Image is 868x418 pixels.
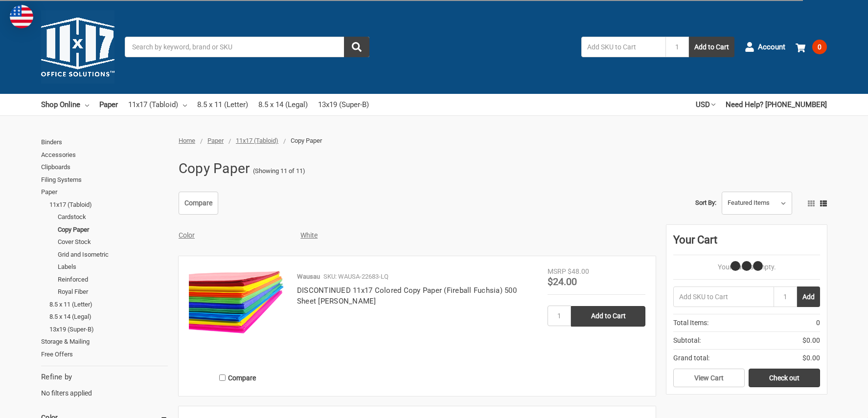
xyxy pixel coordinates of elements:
[758,42,785,53] span: Account
[179,192,218,215] a: Compare
[673,353,709,363] span: Grand total:
[673,318,708,328] span: Total Items:
[49,298,168,311] a: 8.5 x 11 (Letter)
[58,223,168,236] a: Copy Paper
[41,161,168,174] a: Clipboards
[323,272,388,282] p: SKU: WAUSA-22683-LQ
[58,211,168,223] a: Cardstock
[297,286,517,306] a: DISCONTINUED 11x17 Colored Copy Paper (Fireball Fuchsia) 500 Sheet [PERSON_NAME]
[125,37,369,57] input: Search by keyword, brand or SKU
[179,156,250,181] h1: Copy Paper
[58,236,168,248] a: Cover Stock
[568,267,589,275] span: $48.00
[812,40,827,54] span: 0
[571,306,645,327] input: Add to Cart
[41,372,168,398] div: No filters applied
[58,248,168,261] a: Grid and Isometric
[673,286,774,307] input: Add SKU to Cart
[291,137,322,144] span: Copy Paper
[726,94,827,115] a: Need Help? [PHONE_NUMBER]
[673,232,820,255] div: Your Cart
[236,137,278,144] a: 11x17 (Tabloid)
[41,186,168,198] a: Paper
[99,94,118,115] a: Paper
[258,94,308,115] a: 8.5 x 14 (Legal)
[41,149,168,161] a: Accessories
[189,370,287,386] label: Compare
[673,369,745,387] a: View Cart
[581,37,665,57] input: Add SKU to Cart
[128,94,187,115] a: 11x17 (Tabloid)
[696,94,715,115] a: USD
[797,286,820,307] button: Add
[318,94,369,115] a: 13x19 (Super-B)
[41,372,168,383] h5: Refine by
[49,198,168,211] a: 11x17 (Tabloid)
[41,10,114,84] img: 11x17.com
[58,286,168,298] a: Royal Fiber
[745,34,785,60] a: Account
[297,272,320,282] p: Wausau
[796,34,827,60] a: 0
[689,37,734,57] button: Add to Cart
[816,318,820,328] span: 0
[673,262,820,272] p: Your Cart Is Empty.
[49,310,168,323] a: 8.5 x 14 (Legal)
[695,196,716,210] label: Sort By:
[41,136,168,149] a: Binders
[189,266,287,336] img: 11x17 Colored Copy Paper (Fireball Fuchsia) 500 Sheet Ream
[802,353,820,363] span: $0.00
[673,335,701,346] span: Subtotal:
[58,273,168,286] a: Reinforced
[207,137,224,144] a: Paper
[10,5,33,28] img: duty and tax information for United States
[548,276,577,287] span: $24.00
[41,348,168,361] a: Free Offers
[802,335,820,346] span: $0.00
[300,231,318,239] a: White
[41,335,168,348] a: Storage & Mailing
[189,266,287,364] a: 11x17 Colored Copy Paper (Fireball Fuchsia) 500 Sheet Ream
[197,94,248,115] a: 8.5 x 11 (Letter)
[41,174,168,186] a: Filing Systems
[49,323,168,336] a: 13x19 (Super-B)
[58,261,168,273] a: Labels
[179,231,195,239] a: Color
[253,166,305,176] span: (Showing 11 of 11)
[749,369,820,387] a: Check out
[179,137,195,144] a: Home
[219,374,226,381] input: Compare
[41,94,89,115] a: Shop Online
[548,266,566,277] div: MSRP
